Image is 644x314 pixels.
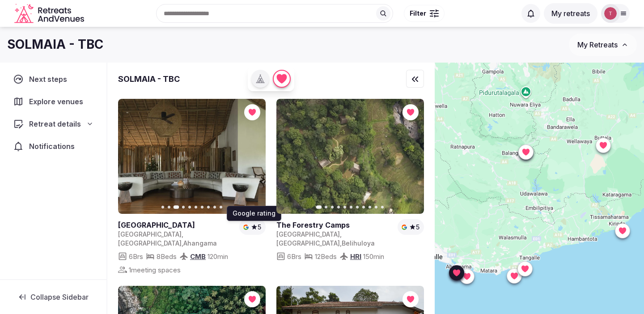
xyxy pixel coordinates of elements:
button: Filter [404,5,445,22]
a: 5 [401,223,420,232]
span: [GEOGRAPHIC_DATA] [276,230,340,238]
span: , [182,239,183,247]
span: 5 [258,223,261,232]
button: Go to slide 9 [369,206,371,208]
button: Go to slide 5 [343,206,346,208]
button: Go to slide 9 [213,206,216,208]
h1: SOLMAIA - TBC [7,36,103,53]
button: Go to slide 5 [188,206,191,208]
button: Go to slide 4 [337,206,340,208]
a: View The Forestry Camps [276,99,424,214]
svg: Retreats and Venues company logo [14,4,86,24]
span: [GEOGRAPHIC_DATA] [118,230,182,238]
button: Go to slide 7 [201,206,203,208]
button: Go to slide 3 [331,206,334,208]
a: Explore venues [7,92,99,111]
span: 6 Brs [129,252,143,261]
span: 6 Brs [287,252,301,261]
span: Filter [410,9,426,18]
button: Go to slide 2 [168,206,170,208]
span: Collapse Sidebar [30,293,89,301]
span: Notifications [29,141,78,152]
button: My retreats [544,3,597,24]
button: Go to slide 6 [350,206,352,208]
span: [GEOGRAPHIC_DATA] [118,239,182,247]
span: Explore venues [29,96,87,107]
button: Go to slide 1 [161,206,164,208]
span: My Retreats [577,40,618,49]
span: , [340,230,342,238]
a: View Tekanda Lodge [118,99,266,214]
a: CMB [190,252,206,261]
button: Go to slide 7 [356,206,359,208]
span: 150 min [363,252,384,261]
button: Collapse Sidebar [7,287,99,307]
button: Go to slide 8 [207,206,210,208]
button: My Retreats [569,34,637,56]
button: Go to slide 11 [381,206,384,208]
button: Go to slide 1 [316,205,322,209]
a: View venue [276,220,394,230]
a: Notifications [7,137,99,156]
span: 12 Beds [315,252,337,261]
a: View venue [118,220,236,230]
span: [GEOGRAPHIC_DATA] [276,239,340,247]
span: 5 [416,223,419,232]
button: Go to slide 3 [174,205,179,209]
span: 1 meeting spaces [129,265,181,275]
span: , [182,230,183,238]
span: Belihuloya [342,239,375,247]
button: Go to slide 6 [195,206,197,208]
span: 120 min [208,252,228,261]
button: Go to slide 4 [182,206,185,208]
a: Visit the homepage [14,4,86,24]
h2: [GEOGRAPHIC_DATA] [118,220,236,230]
span: 8 Beds [157,252,177,261]
button: Go to slide 10 [375,206,377,208]
a: 5 [243,223,262,232]
span: , [340,239,342,247]
h2: The Forestry Camps [276,220,394,230]
a: Next steps [7,70,99,89]
img: tamaeka [604,7,617,20]
button: Go to slide 10 [220,206,222,208]
a: HRI [350,252,361,261]
button: Go to slide 2 [325,206,327,208]
span: Ahangama [183,239,217,247]
span: Retreat details [29,119,81,129]
div: SOLMAIA - TBC [118,73,180,85]
button: Go to slide 8 [362,206,365,208]
a: My retreats [544,9,597,18]
span: Next steps [29,74,71,85]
